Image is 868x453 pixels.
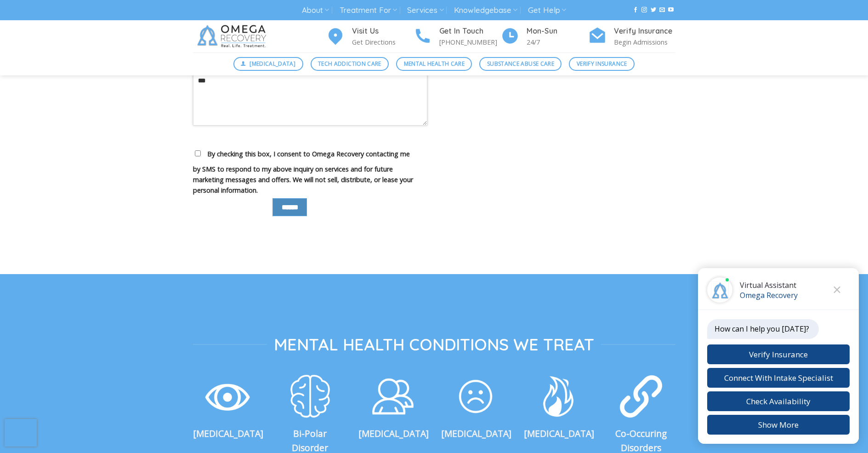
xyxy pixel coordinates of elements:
a: Knowledgebase [454,2,517,19]
a: About [302,2,329,19]
a: Treatment For [340,2,397,19]
a: Tech Addiction Care [311,57,389,71]
h4: Mon-Sun [527,25,588,37]
h4: Get In Touch [439,25,501,37]
strong: [MEDICAL_DATA] [441,427,511,440]
a: Follow on Instagram [641,7,647,13]
a: [MEDICAL_DATA] [233,57,303,71]
a: Follow on YouTube [668,7,674,13]
a: Substance Abuse Care [479,57,562,71]
p: [PHONE_NUMBER] [439,37,501,47]
strong: [MEDICAL_DATA] [524,427,594,440]
p: Get Directions [352,37,414,47]
a: Follow on Facebook [633,7,638,13]
span: Tech Addiction Care [318,59,381,68]
a: Verify Insurance [569,57,635,71]
p: 24/7 [527,37,588,47]
strong: [MEDICAL_DATA] [358,427,429,440]
span: Substance Abuse Care [487,59,554,68]
a: Follow on Twitter [651,7,656,13]
h4: Visit Us [352,25,414,37]
input: By checking this box, I consent to Omega Recovery contacting me by SMS to respond to my above inq... [195,150,201,156]
a: Mental Health Care [396,57,472,71]
a: Verify Insurance Begin Admissions [588,25,675,48]
span: Mental Health Care [404,59,465,68]
span: By checking this box, I consent to Omega Recovery contacting me by SMS to respond to my above inq... [193,149,413,195]
a: Send us an email [659,7,665,13]
label: Your message (optional) [193,60,427,132]
a: Get Help [528,2,566,19]
span: Verify Insurance [577,59,627,68]
a: Visit Us Get Directions [326,25,414,48]
strong: [MEDICAL_DATA] [193,427,263,440]
a: Get In Touch [PHONE_NUMBER] [414,25,501,48]
span: Mental Health Conditions We Treat [274,334,594,355]
img: Omega Recovery [193,20,273,52]
span: [MEDICAL_DATA] [250,59,295,68]
a: Services [407,2,443,19]
p: Begin Admissions [614,37,675,47]
textarea: Your message (optional) [193,70,427,126]
h4: Verify Insurance [614,25,675,37]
